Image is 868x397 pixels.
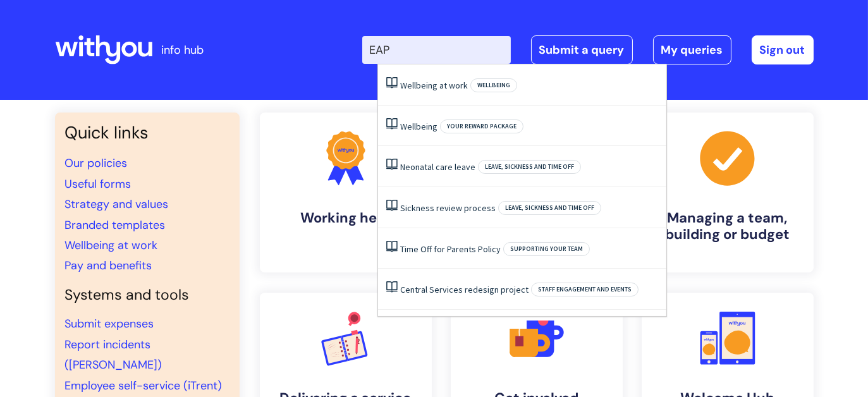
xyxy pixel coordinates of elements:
a: Useful forms [65,176,131,192]
a: My queries [653,35,731,64]
input: Search [362,36,511,64]
a: Pay and benefits [65,258,152,273]
a: Submit a query [531,35,633,64]
a: Working here [260,113,432,272]
a: Submit expenses [65,316,154,331]
h3: Quick links [65,123,229,143]
span: Staff engagement and events [531,283,639,296]
div: | - [362,35,814,64]
a: Wellbeing at work [400,80,468,91]
span: Supporting your team [503,242,590,256]
h4: Systems and tools [65,286,229,304]
a: Our policies [65,156,128,171]
a: Employee self-service (iTrent) [65,378,223,393]
h4: Working here [270,210,422,226]
a: Branded templates [65,217,166,233]
span: Leave, sickness and time off [498,201,601,215]
a: Wellbeing at work [65,238,158,253]
a: Wellbeing [400,121,437,132]
a: Time Off for Parents Policy [400,243,501,255]
a: Central Services redesign project [400,284,529,295]
p: info hub [162,40,204,60]
span: Wellbeing [470,78,517,92]
a: Report incidents ([PERSON_NAME]) [65,337,162,372]
a: Neonatal care leave [400,161,475,173]
span: Leave, sickness and time off [478,160,581,174]
a: Sign out [752,35,814,64]
h4: Managing a team, building or budget [652,210,804,243]
a: Sickness review process [400,202,496,214]
a: Managing a team, building or budget [642,113,814,272]
a: Strategy and values [65,197,169,212]
span: Your reward package [440,119,523,133]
